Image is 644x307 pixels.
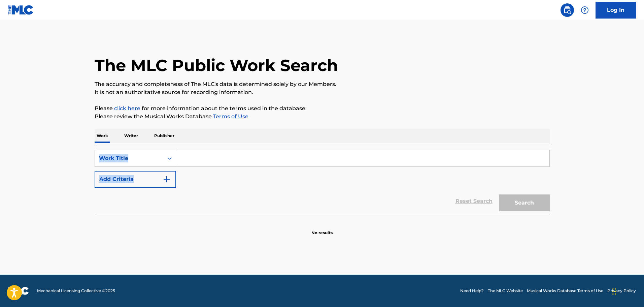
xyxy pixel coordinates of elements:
[610,275,644,307] iframe: Chat Widget
[581,6,589,14] img: help
[152,129,176,143] p: Publisher
[95,113,550,121] p: Please review the Musical Works Database
[212,113,248,120] a: Terms of Use
[563,6,571,14] img: search
[8,5,34,15] img: MLC Logo
[527,288,603,294] a: Musical Works Database Terms of Use
[8,287,29,295] img: logo
[163,175,171,183] img: 9d2ae6d4665cec9f34b9.svg
[488,288,523,294] a: The MLC Website
[311,222,333,236] p: No results
[95,55,338,75] h1: The MLC Public Work Search
[95,104,550,113] p: Please for more information about the terms used in the database.
[95,88,550,96] p: It is not an authoritative source for recording information.
[578,3,591,17] div: Help
[95,80,550,88] p: The accuracy and completeness of The MLC's data is determined solely by our Members.
[114,105,140,112] a: click here
[561,3,574,17] a: Public Search
[612,281,616,302] div: Drag
[607,288,636,294] a: Privacy Policy
[37,288,115,294] span: Mechanical Licensing Collective © 2025
[95,129,110,143] p: Work
[122,129,140,143] p: Writer
[95,150,550,215] form: Search Form
[460,288,484,294] a: Need Help?
[99,154,160,162] div: Work Title
[95,171,176,188] button: Add Criteria
[596,2,636,19] a: Log In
